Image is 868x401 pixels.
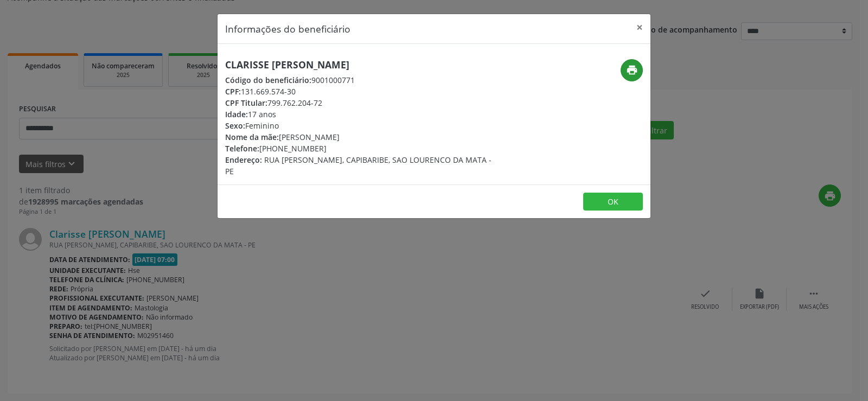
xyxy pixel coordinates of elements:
i: print [626,64,638,76]
button: OK [583,193,643,211]
div: Feminino [225,120,499,131]
span: Código do beneficiário: [225,75,311,85]
div: 17 anos [225,109,499,120]
h5: Informações do beneficiário [225,22,350,36]
div: 799.762.204-72 [225,97,499,109]
button: Close [629,14,650,41]
div: [PERSON_NAME] [225,131,499,143]
span: Nome da mãe: [225,132,279,142]
span: Sexo: [225,120,245,131]
div: 131.669.574-30 [225,86,499,97]
span: Endereço: [225,155,262,165]
div: [PHONE_NUMBER] [225,143,499,154]
span: CPF: [225,86,241,97]
span: RUA [PERSON_NAME], CAPIBARIBE, SAO LOURENCO DA MATA - PE [225,155,492,176]
span: CPF Titular: [225,98,267,108]
button: print [621,59,643,81]
span: Telefone: [225,143,259,154]
span: Idade: [225,109,248,119]
div: 9001000771 [225,74,499,86]
h5: Clarisse [PERSON_NAME] [225,59,499,71]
